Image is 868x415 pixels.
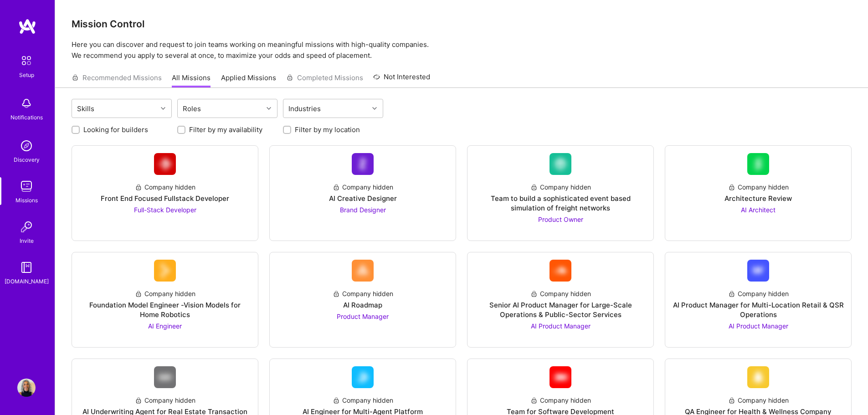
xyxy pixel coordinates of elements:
div: [DOMAIN_NAME] [5,277,49,286]
a: Company LogoCompany hiddenFoundation Model Engineer -Vision Models for Home RoboticsAI Engineer [79,260,251,340]
span: Full-Stack Developer [134,206,196,214]
img: Company Logo [550,153,571,175]
a: Not Interested [373,72,430,88]
a: Company LogoCompany hiddenAI Creative DesignerBrand Designer [277,153,448,233]
img: Company Logo [747,260,769,282]
div: Company hidden [530,182,591,192]
img: Company Logo [352,153,374,175]
label: Looking for builders [83,125,148,134]
img: Company Logo [747,153,769,175]
div: Company hidden [728,395,789,405]
span: AI Engineer [148,322,182,330]
div: Company hidden [333,182,393,192]
div: Architecture Review [724,194,792,203]
img: Company Logo [352,366,374,388]
span: Brand Designer [340,206,386,214]
p: Here you can discover and request to join teams working on meaningful missions with high-quality ... [72,39,852,61]
label: Filter by my availability [189,125,262,134]
div: Company hidden [135,289,195,298]
span: AI Product Manager [531,322,591,330]
div: Invite [20,236,34,246]
label: Filter by my location [295,125,360,134]
span: AI Architect [741,206,776,214]
a: Applied Missions [221,73,276,88]
div: Company hidden [728,289,789,298]
img: Company Logo [550,366,571,388]
div: Company hidden [333,289,393,298]
a: Company LogoCompany hiddenFront End Focused Fullstack DeveloperFull-Stack Developer [79,153,251,233]
div: AI Roadmap [343,300,382,310]
img: User Avatar [17,379,36,397]
h3: Mission Control [72,18,852,30]
div: AI Product Manager for Multi-Location Retail & QSR Operations [673,300,844,319]
div: Discovery [14,155,40,164]
img: Company Logo [550,260,571,282]
i: icon Chevron [267,106,271,111]
a: Company LogoCompany hiddenTeam to build a sophisticated event based simulation of freight network... [475,153,646,233]
a: Company LogoCompany hiddenAI RoadmapProduct Manager [277,260,448,340]
img: Invite [17,218,36,236]
div: Front End Focused Fullstack Developer [101,194,229,203]
a: Company LogoCompany hiddenArchitecture ReviewAI Architect [673,153,844,233]
div: AI Creative Designer [329,194,397,203]
img: Company Logo [154,153,176,175]
div: Company hidden [135,395,195,405]
a: All Missions [172,73,211,88]
span: AI Product Manager [729,322,788,330]
img: bell [17,94,36,113]
img: teamwork [17,177,36,195]
div: Roles [180,102,203,115]
div: Missions [15,195,38,205]
div: Setup [19,70,34,80]
i: icon Chevron [161,106,165,111]
div: Senior AI Product Manager for Large-Scale Operations & Public-Sector Services [475,300,646,319]
div: Industries [286,102,323,115]
span: Product Owner [538,215,583,223]
div: Company hidden [135,182,195,192]
img: Company Logo [352,260,374,282]
a: Company LogoCompany hiddenAI Product Manager for Multi-Location Retail & QSR OperationsAI Product... [673,260,844,340]
img: Company Logo [154,366,176,388]
img: discovery [17,137,36,155]
div: Company hidden [728,182,789,192]
img: guide book [17,258,36,277]
span: Product Manager [337,313,389,320]
img: Company Logo [154,260,176,282]
div: Company hidden [530,289,591,298]
img: Company Logo [747,366,769,388]
a: User Avatar [15,379,38,397]
div: Company hidden [530,395,591,405]
div: Foundation Model Engineer -Vision Models for Home Robotics [79,300,251,319]
div: Notifications [10,113,43,122]
div: Team to build a sophisticated event based simulation of freight networks [475,194,646,213]
a: Company LogoCompany hiddenSenior AI Product Manager for Large-Scale Operations & Public-Sector Se... [475,260,646,340]
div: Company hidden [333,395,393,405]
img: setup [17,51,36,70]
div: Skills [75,102,97,115]
i: icon Chevron [372,106,377,111]
img: logo [18,18,36,35]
